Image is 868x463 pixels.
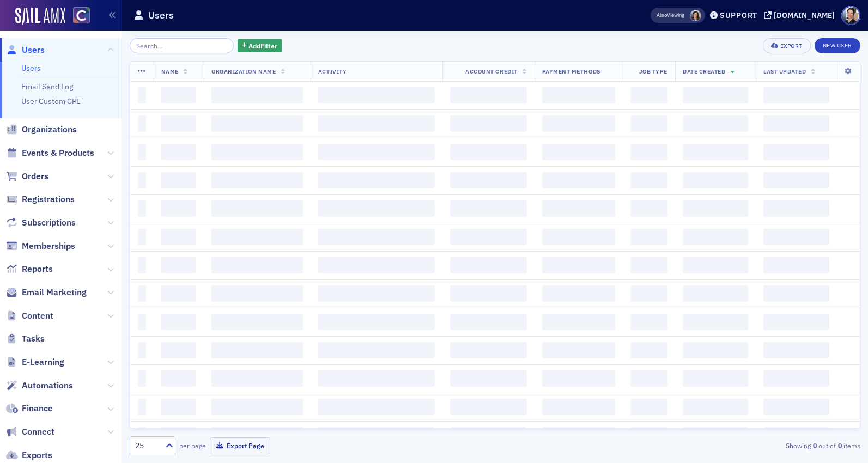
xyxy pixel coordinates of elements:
[450,342,527,358] span: ‌
[6,147,94,159] a: Events & Products
[138,314,146,330] span: ‌
[211,257,303,273] span: ‌
[630,229,667,245] span: ‌
[22,170,48,182] span: Orders
[138,399,146,415] span: ‌
[22,403,53,415] span: Finance
[542,87,615,103] span: ‌
[22,44,45,56] span: Users
[763,87,829,103] span: ‌
[6,263,53,275] a: Reports
[763,172,829,188] span: ‌
[22,240,75,252] span: Memberships
[763,370,829,387] span: ‌
[6,426,54,438] a: Connect
[161,115,197,132] span: ‌
[318,285,435,302] span: ‌
[318,172,435,188] span: ‌
[130,38,234,53] input: Search…
[450,370,527,387] span: ‌
[542,285,615,302] span: ‌
[179,441,206,450] label: per page
[211,342,303,358] span: ‌
[630,87,667,103] span: ‌
[657,11,684,19] span: Viewing
[542,370,615,387] span: ‌
[211,87,303,103] span: ‌
[774,10,835,20] div: [DOMAIN_NAME]
[763,229,829,245] span: ‌
[763,399,829,415] span: ‌
[542,229,615,245] span: ‌
[22,147,94,159] span: Events & Products
[465,68,517,75] span: Account Credit
[450,87,527,103] span: ‌
[683,257,748,273] span: ‌
[211,285,303,302] span: ‌
[542,200,615,217] span: ‌
[248,41,277,51] span: Add Filter
[630,172,667,188] span: ‌
[683,87,748,103] span: ‌
[6,193,75,205] a: Registrations
[211,370,303,387] span: ‌
[211,314,303,330] span: ‌
[21,82,73,92] a: Email Send Log
[238,39,282,53] button: AddFilter
[22,380,73,392] span: Automations
[161,342,197,358] span: ‌
[6,287,87,298] a: Email Marketing
[630,115,667,132] span: ‌
[22,426,54,438] span: Connect
[542,115,615,132] span: ‌
[542,257,615,273] span: ‌
[763,68,806,75] span: Last Updated
[318,342,435,358] span: ‌
[161,399,197,415] span: ‌
[318,229,435,245] span: ‌
[450,314,527,330] span: ‌
[542,427,615,443] span: ‌
[138,144,146,160] span: ‌
[630,314,667,330] span: ‌
[138,370,146,387] span: ‌
[6,170,48,182] a: Orders
[210,437,270,454] button: Export Page
[683,427,748,443] span: ‌
[22,356,64,368] span: E-Learning
[683,285,748,302] span: ‌
[161,229,197,245] span: ‌
[161,68,179,75] span: Name
[22,193,75,205] span: Registrations
[318,200,435,217] span: ‌
[22,310,53,322] span: Content
[318,68,347,75] span: Activity
[683,399,748,415] span: ‌
[630,399,667,415] span: ‌
[763,144,829,160] span: ‌
[763,427,829,443] span: ‌
[815,38,860,53] a: New User
[211,399,303,415] span: ‌
[6,403,53,415] a: Finance
[22,333,45,345] span: Tasks
[542,172,615,188] span: ‌
[6,380,73,392] a: Automations
[763,38,810,53] button: Export
[763,285,829,302] span: ‌
[138,200,146,217] span: ‌
[211,427,303,443] span: ‌
[542,68,600,75] span: Payment Methods
[6,356,64,368] a: E-Learning
[138,87,146,103] span: ‌
[318,257,435,273] span: ‌
[836,441,843,450] strong: 0
[450,257,527,273] span: ‌
[73,7,90,24] img: SailAMX
[22,217,76,229] span: Subscriptions
[138,285,146,302] span: ‌
[639,68,667,75] span: Job Type
[690,10,701,21] span: Stacy Svendsen
[542,314,615,330] span: ‌
[763,200,829,217] span: ‌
